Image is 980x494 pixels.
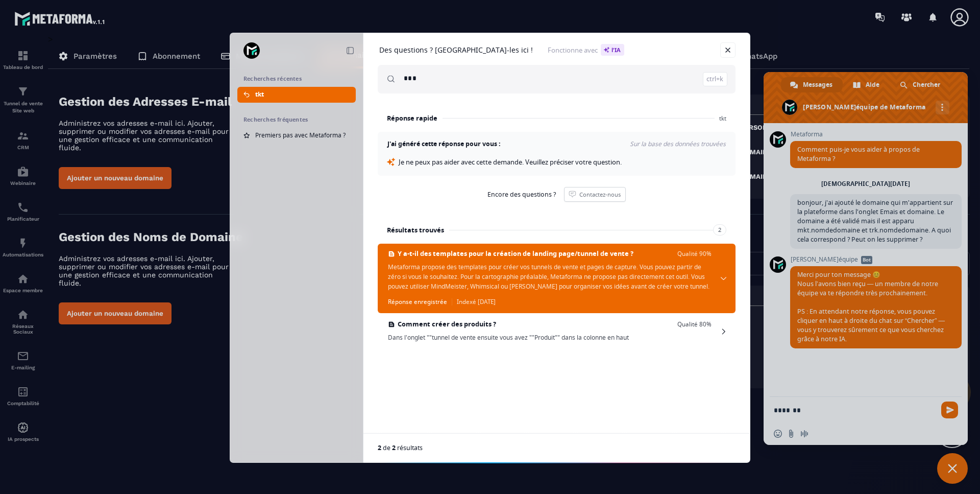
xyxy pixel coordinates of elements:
span: Indexé [DATE] [452,297,496,307]
span: Fonctionne avec [548,44,624,56]
a: Fermer [720,42,736,58]
span: Réponse enregistrée [388,297,447,307]
span: Qualité 90% [677,250,712,257]
span: Sur la base des données trouvées [501,140,726,148]
span: 2 [713,224,726,236]
div: de résultats [378,444,731,452]
span: 2 [392,443,396,452]
span: Metaforma propose des templates pour créer vos tunnels de vente et pages de capture. Vous pouvez ... [388,262,712,291]
h4: J'ai généré cette réponse pour vous : [387,140,501,148]
span: Encore des questions ? [487,191,556,199]
span: Qualité 80% [677,320,712,328]
h2: Recherches fréquentes [243,116,350,123]
h3: Réponse rapide [387,113,437,124]
span: Y a-t-il des templates pour la création de landing page/tunnel de vente ? [398,249,633,258]
a: Contactez-nous [564,187,626,202]
h1: Des questions ? [GEOGRAPHIC_DATA]-les ici ! [379,45,533,55]
h3: Résultats trouvés [387,224,444,236]
a: Réduire [343,43,357,58]
span: Je ne peux pas aider avec cette demande. Veuillez préciser votre question. [399,157,622,167]
span: l'IA [601,44,624,56]
h2: Recherches récentes [243,75,350,82]
span: Comment créer des produits ? [398,320,496,328]
span: tkt [255,90,264,99]
span: Premiers pas avec Metaforma ? [255,131,346,139]
span: 2 [378,443,381,452]
span: Dans l'onglet ""tunnel de vente ensuite vous avez ""Produit"" dans la colonne en haut [388,333,712,342]
span: tkt [715,114,726,122]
